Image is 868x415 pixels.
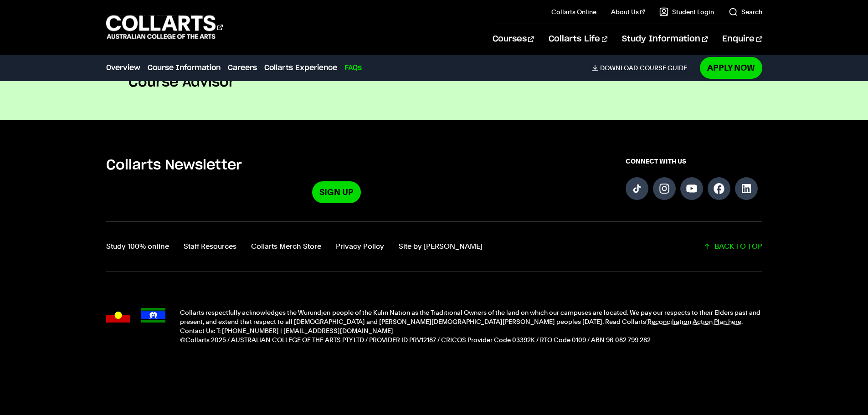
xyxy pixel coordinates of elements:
[611,7,645,16] a: About Us
[106,308,130,323] img: Australian Aboriginal flag
[622,24,708,54] a: Study Information
[626,177,648,200] a: Follow us on TikTok
[592,64,694,72] a: DownloadCourse Guide
[549,24,607,54] a: Collarts Life
[336,240,384,253] a: Privacy Policy
[551,7,596,16] a: Collarts Online
[626,157,762,203] div: Connect with us on social media
[680,177,703,200] a: Follow us on YouTube
[729,7,762,16] a: Search
[141,308,165,323] img: Torres Strait Islander flag
[106,14,223,40] div: Go to homepage
[106,221,762,272] div: Additional links and back-to-top button
[228,62,257,73] a: Careers
[312,181,361,203] a: Sign Up
[106,62,140,73] a: Overview
[264,62,337,73] a: Collarts Experience
[106,308,165,344] div: Acknowledgment flags
[180,335,762,344] p: ©Collarts 2025 / AUSTRALIAN COLLEGE OF THE ARTS PTY LTD / PROVIDER ID PRV12187 / CRICOS Provider ...
[700,57,762,78] a: Apply Now
[106,240,483,253] nav: Footer navigation
[493,24,534,54] a: Courses
[735,177,758,200] a: Follow us on LinkedIn
[722,24,762,54] a: Enquire
[180,308,762,326] p: Collarts respectfully acknowledges the Wurundjeri people of the Kulin Nation as the Traditional O...
[344,62,362,73] a: FAQs
[600,64,638,72] span: Download
[647,318,743,325] a: Reconciliation Action Plan here.
[399,240,483,253] a: Site by Calico
[251,240,321,253] a: Collarts Merch Store
[708,177,730,200] a: Follow us on Facebook
[106,157,567,174] h5: Collarts Newsletter
[704,240,762,253] a: Scroll back to top of the page
[148,62,221,73] a: Course Information
[659,7,714,16] a: Student Login
[653,177,676,200] a: Follow us on Instagram
[626,157,762,166] span: CONNECT WITH US
[180,326,762,335] p: Contact Us: T: [PHONE_NUMBER] | [EMAIL_ADDRESS][DOMAIN_NAME]
[184,240,236,253] a: Staff Resources
[106,240,169,253] a: Study 100% online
